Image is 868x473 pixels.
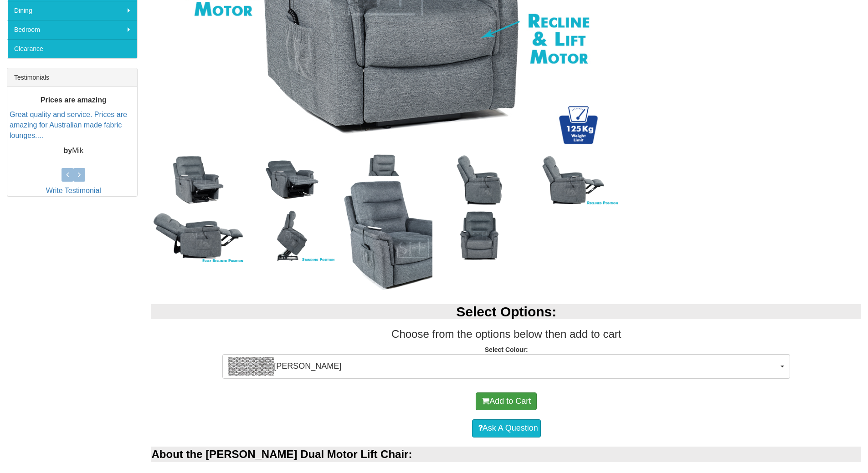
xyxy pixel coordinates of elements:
button: Add to Cart [476,392,537,411]
a: Write Testimonial [46,187,101,194]
div: About the [PERSON_NAME] Dual Motor Lift Chair: [151,447,861,462]
a: Ask A Question [472,419,541,437]
div: Testimonials [7,68,137,87]
a: Dining [7,1,137,20]
b: by [63,147,72,154]
a: Bedroom [7,20,137,39]
img: Mia Cloud [228,357,274,376]
strong: Select Colour: [485,346,528,353]
b: Prices are amazing [41,96,107,104]
p: Mik [10,146,137,156]
b: Select Options: [456,304,556,319]
a: Great quality and service. Prices are amazing for Australian made fabric lounges.... [10,111,127,139]
button: Mia Cloud[PERSON_NAME] [222,354,790,379]
h3: Choose from the options below then add to cart [151,328,861,340]
span: [PERSON_NAME] [228,357,778,376]
a: Clearance [7,39,137,58]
